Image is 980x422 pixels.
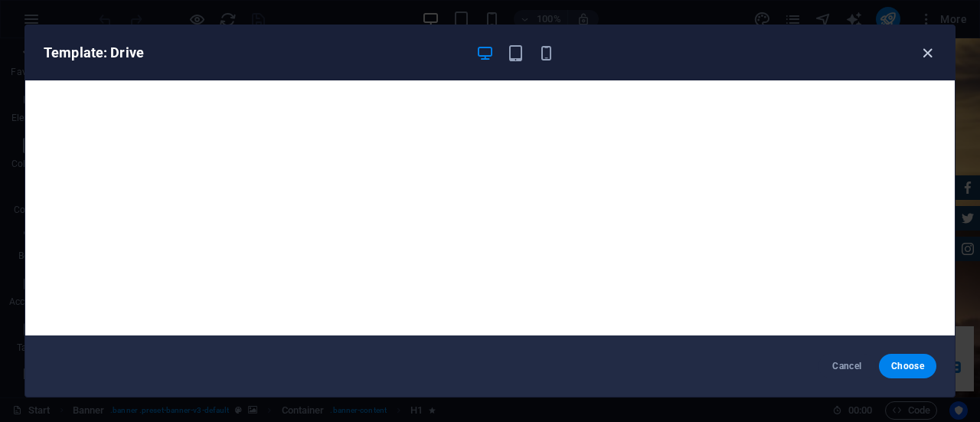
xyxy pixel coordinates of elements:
button: Cancel [818,354,876,378]
span: Choose [891,360,924,372]
button: 1 [35,344,44,353]
span: Cancel [831,360,864,372]
button: Choose [879,354,936,378]
h6: Template: Drive [44,44,463,62]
